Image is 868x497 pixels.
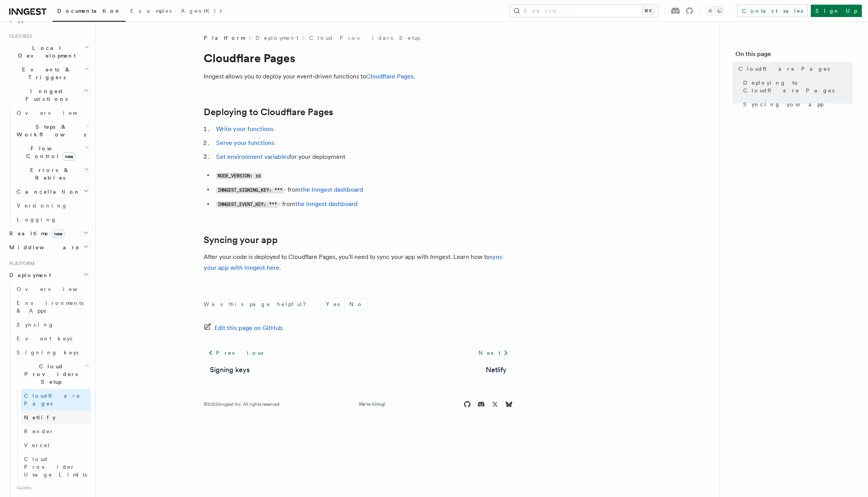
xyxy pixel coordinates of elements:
button: Errors & Retries [14,163,91,185]
span: Overview [17,110,96,116]
a: AgentKit [176,2,226,21]
a: Overview [14,106,91,120]
a: Examples [126,2,176,21]
a: Edit this page on GitHub [204,323,283,334]
a: Syncing [14,318,91,332]
button: Cancellation [14,185,91,199]
span: Cloud Provider Usage Limits [24,456,87,478]
a: Cloud Provider Usage Limits [21,452,91,482]
a: Netlify [21,410,91,424]
a: Contact sales [737,5,808,17]
a: Versioning [14,199,91,213]
li: - from [214,199,513,210]
a: Render [21,424,91,438]
span: Realtime [6,230,65,237]
a: Cloudflare Pages [735,62,853,76]
button: Inngest Functions [6,84,91,106]
a: Cloudflare Pages [366,73,414,80]
span: Environments & Apps [17,300,83,314]
p: After your code is deployed to Cloudflare Pages, you'll need to sync your app with Inngest. Learn... [204,252,513,273]
span: Overview [17,286,96,292]
button: Events & Triggers [6,63,91,84]
a: Overview [14,282,91,296]
span: Documentation [57,8,121,14]
li: - from [214,184,513,196]
button: Toggle dark mode [706,6,724,15]
div: Inngest Functions [6,106,91,226]
span: Platform [6,260,35,267]
span: Features [6,33,32,39]
span: Vercel [24,442,51,448]
span: Middleware [6,243,80,251]
a: Write your functions [216,125,274,133]
span: Steps & Workflows [14,123,86,138]
a: Previous [204,346,267,360]
a: Set environment variables [216,153,289,160]
p: Inngest allows you to deploy your event-driven functions to . [204,71,513,82]
span: Logging [17,216,57,223]
button: Search...⌘K [510,5,658,17]
button: Realtimenew [6,226,91,240]
div: © 2025 Inngest Inc. All rights reserved. [204,401,281,407]
a: Documentation [53,2,126,22]
button: Flow Controlnew [14,141,91,163]
span: Events & Triggers [6,66,84,81]
a: Signing keys [14,346,91,359]
span: AgentKit [181,8,222,14]
button: Cloud Providers Setup [14,359,91,389]
span: Cloudflare Pages [24,393,80,407]
span: Errors & Retries [14,166,84,182]
a: Sign Up [811,5,862,17]
a: Deploying to Cloudflare Pages [740,76,853,97]
span: Cloudflare Pages [739,65,830,73]
a: Environments & Apps [14,296,91,318]
a: Syncing your app [740,97,853,111]
a: Deployment [255,34,298,42]
p: Was this page helpful? [204,300,311,308]
code: INNGEST_SIGNING_KEY: *** [216,187,284,194]
span: Flow Control [14,145,85,160]
a: Serve your functions [216,139,274,146]
span: Deployment [6,271,51,279]
a: the Inngest dashboard [295,200,357,208]
span: Local Development [6,44,84,60]
span: Cloud Providers Setup [14,363,85,386]
h4: On this page [735,49,853,62]
button: Yes [321,298,344,310]
span: Netlify [24,414,56,420]
span: new [63,152,75,161]
span: Versioning [17,203,68,209]
a: the Inngest dashboard [301,186,363,193]
button: Deployment [6,268,91,282]
span: Inngest Functions [6,87,83,103]
span: Edit this page on GitHub [214,323,283,334]
code: INNGEST_EVENT_KEY: *** [216,201,278,208]
a: Vercel [21,438,91,452]
a: Next [474,346,513,360]
span: Deploying to Cloudflare Pages [743,79,853,94]
span: Event keys [17,335,72,342]
a: Netlify [486,364,507,375]
span: Syncing [17,322,54,328]
span: Examples [130,8,172,14]
li: for your deployment [214,151,513,162]
span: Signing keys [17,349,78,356]
div: Cloud Providers Setup [14,389,91,482]
a: We're hiring! [359,401,385,407]
span: Syncing your app [743,100,824,108]
span: Guides [14,482,91,494]
button: No [345,298,368,310]
button: Middleware [6,240,91,254]
span: Cancellation [14,188,80,196]
h1: Cloudflare Pages [204,51,513,65]
code: NODE_VERSION: 16 [216,173,262,179]
a: Logging [14,213,91,226]
a: Syncing your app [204,235,278,245]
a: Deploying to Cloudflare Pages [204,107,333,117]
span: new [52,230,65,238]
a: Cloudflare Pages [21,389,91,410]
kbd: ⌘K [643,7,654,15]
button: Steps & Workflows [14,120,91,141]
span: Render [24,428,54,434]
a: Signing keys [210,364,250,375]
